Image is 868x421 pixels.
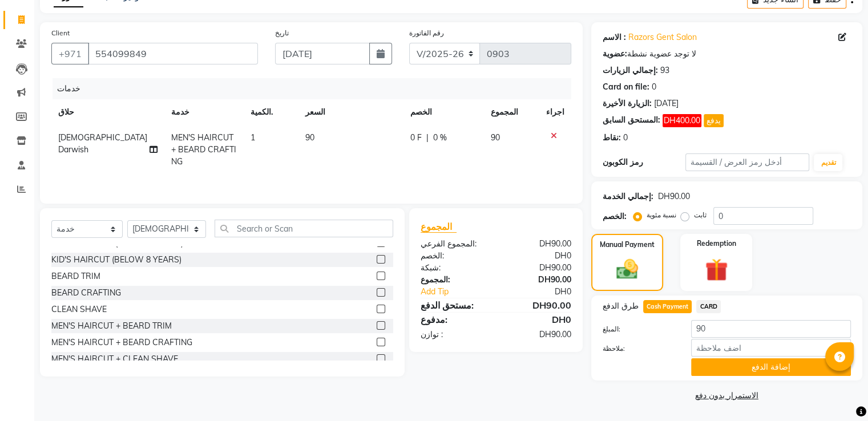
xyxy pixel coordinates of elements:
div: MEN'S HAIRCUT + BEARD CRAFTING [51,337,192,349]
label: ثابت [694,210,706,220]
div: BEARD TRIM [51,270,100,282]
span: طرق الدفع [603,300,639,312]
span: 90 [491,132,500,143]
div: إجمالي الخدمة: [603,191,653,203]
div: CLEAN SHAVE [51,303,107,315]
span: 90 [305,132,314,143]
label: Manual Payment [600,240,655,250]
th: خدمة [164,99,244,125]
div: Card on file: [603,81,649,93]
span: | [426,132,429,144]
label: Redemption [697,238,736,249]
div: BEARD CRAFTING [51,287,121,299]
div: DH90.00 [496,238,580,250]
div: المستحق السابق: [603,114,660,127]
span: MEN'S HAIRCUT + BEARD CRAFTING [171,132,236,167]
label: نسبة مئوية [647,210,676,220]
div: MEN'S HAIRCUT + CLEAN SHAVE [51,353,178,365]
th: حلاق [51,99,164,125]
a: Razors Gent Salon [628,31,697,43]
div: DH90.00 [658,191,690,203]
div: DH90.00 [496,298,580,312]
div: MEN'S HAIRCUT + BEARD TRIM [51,320,172,332]
button: يدفع [704,114,724,127]
img: _gift.svg [698,256,735,284]
span: CARD [696,300,721,313]
div: DH90.00 [496,274,580,286]
div: الاسم : [603,31,626,43]
div: نقاط: [603,132,621,144]
div: DH0 [496,313,580,326]
span: [DEMOGRAPHIC_DATA] Darwish [58,132,147,155]
div: لا توجد عضوية نشطة [603,48,851,60]
div: 0 [652,81,656,93]
th: المجموع [484,99,539,125]
th: الكمية. [244,99,298,125]
div: مستحق الدفع: [412,298,496,312]
button: +971 [51,43,89,64]
span: المجموع [421,221,457,233]
div: عضوية: [603,48,627,60]
div: رمز الكوبون [603,156,685,168]
div: 0 [623,132,628,144]
span: DH400.00 [663,114,701,127]
span: Cash Payment [643,300,692,313]
label: المبلغ: [594,324,683,334]
div: خدمات [53,78,580,99]
span: 1 [251,132,255,143]
input: Search by Name/Mobile/Email/Code [88,43,258,64]
th: السعر [298,99,403,125]
div: 93 [660,64,669,76]
label: Client [51,28,70,38]
th: اجراء [539,99,571,125]
div: DH90.00 [496,262,580,274]
div: الزيارة الأخيرة: [603,98,652,110]
label: تاريخ [275,28,289,38]
div: المجموع الفرعي: [412,238,496,250]
div: إجمالي الزيارات: [603,64,658,76]
img: _cash.svg [609,257,645,282]
div: DH0 [510,286,579,298]
span: 0 % [433,132,447,144]
th: الخصم [403,99,483,125]
input: Search or Scan [215,220,393,237]
div: المجموع: [412,274,496,286]
div: الخصم: [603,211,627,222]
a: الاستمرار بدون دفع [594,390,860,402]
input: أدخل رمز العرض / القسيمة [685,153,810,171]
div: شبكة: [412,262,496,274]
div: [DATE] [654,98,679,110]
input: كمية [691,320,851,338]
button: تقديم [814,154,842,171]
label: رقم الفاتورة [409,28,444,38]
span: 0 F [410,132,422,144]
div: الخصم: [412,250,496,262]
label: ملاحظة: [594,343,683,354]
div: DH0 [496,250,580,262]
button: إضافة الدفع [691,358,851,376]
div: مدفوع: [412,313,496,326]
input: اضف ملاحظة [691,339,851,357]
div: توازن : [412,329,496,341]
div: DH90.00 [496,329,580,341]
a: Add Tip [412,286,510,298]
div: KID'S HAIRCUT (BELOW 8 YEARS) [51,254,181,266]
